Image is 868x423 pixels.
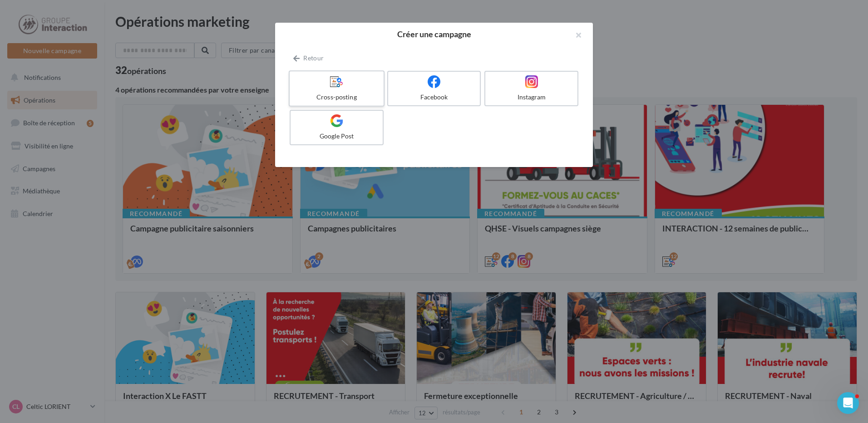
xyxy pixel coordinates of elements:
[290,53,327,64] button: Retour
[392,93,477,102] div: Facebook
[837,392,859,414] iframe: Intercom live chat
[293,93,380,102] div: Cross-posting
[489,93,574,102] div: Instagram
[290,30,578,38] h2: Créer une campagne
[294,132,379,141] div: Google Post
